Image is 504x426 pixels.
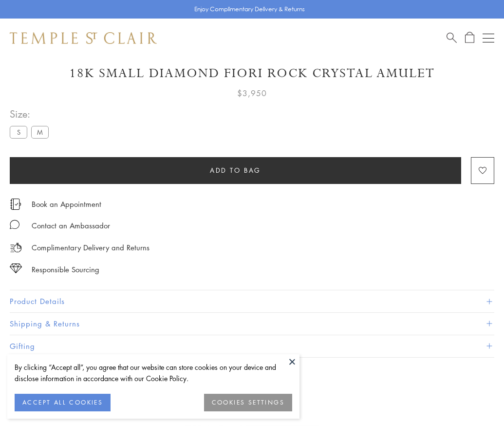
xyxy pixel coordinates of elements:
[32,199,101,209] a: Book an Appointment
[483,32,494,44] button: Open navigation
[10,220,19,229] img: MessageIcon-01_2.svg
[10,290,494,312] button: Product Details
[10,32,157,44] img: Temple St. Clair
[465,32,474,44] a: Open Shopping Bag
[10,242,22,254] img: icon_delivery.svg
[32,242,149,254] p: Complimentary Delivery and Returns
[10,65,494,82] h1: 18K Small Diamond Fiori Rock Crystal Amulet
[10,126,27,138] label: S
[31,126,49,138] label: M
[10,264,22,273] img: icon_sourcing.svg
[194,4,305,14] p: Enjoy Complimentary Delivery & Returns
[237,87,267,100] span: $3,950
[10,199,21,210] img: icon_appointment.svg
[10,106,53,122] span: Size:
[10,157,461,184] button: Add to bag
[15,362,292,384] div: By clicking “Accept all”, you agree that our website can store cookies on your device and disclos...
[10,313,494,335] button: Shipping & Returns
[204,394,292,411] button: COOKIES SETTINGS
[32,264,99,276] div: Responsible Sourcing
[210,165,261,176] span: Add to bag
[10,335,494,357] button: Gifting
[447,32,457,44] a: Search
[15,394,111,411] button: ACCEPT ALL COOKIES
[32,220,110,232] div: Contact an Ambassador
